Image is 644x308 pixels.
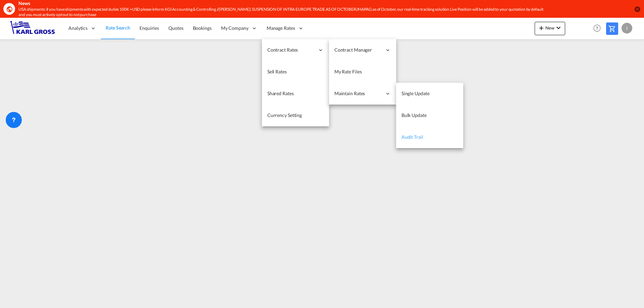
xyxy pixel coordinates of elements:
div: My Company [216,17,262,39]
span: Bulk Update [401,112,427,118]
md-icon: icon-chevron-down [554,24,562,32]
button: icon-plus 400-fgNewicon-chevron-down [535,22,565,35]
a: Quotes [164,17,188,39]
span: New [537,25,562,30]
div: Manage Rates [262,17,309,39]
span: Audit Trail [401,134,423,140]
span: Help [591,22,603,34]
a: Single Update [396,83,463,105]
a: Rate Search [101,17,135,39]
div: Help [591,22,606,35]
a: My Rate Files [329,61,396,83]
div: Maintain Rates [329,83,396,105]
span: My Rate Files [334,69,362,74]
span: Enquiries [140,25,159,31]
span: Bookings [193,25,212,31]
span: Quotes [168,25,183,31]
a: Audit Trail [396,126,463,148]
a: Bulk Update [396,105,463,126]
a: Bookings [188,17,216,39]
div: Analytics [64,17,101,39]
div: Contract Rates [262,39,329,61]
span: Rate Search [106,25,130,30]
span: Manage Rates [267,25,295,32]
a: Currency Setting [262,105,329,126]
span: Currency Setting [267,112,302,118]
span: Shared Rates [267,90,294,96]
md-icon: icon-plus 400-fg [537,24,545,32]
span: My Company [221,25,249,32]
div: I [622,23,632,34]
div: USA shipments: if you have shipments with expected duties 100K +USD please inform KGI Accounting ... [18,7,545,18]
span: Contract Rates [267,47,315,53]
md-icon: icon-earth [6,6,13,12]
span: Sell Rates [267,69,287,74]
a: Enquiries [135,17,164,39]
img: 3269c73066d711f095e541db4db89301.png [10,21,55,36]
div: Contract Manager [329,39,396,61]
button: icon-close-circle [634,6,641,12]
span: Contract Manager [334,47,382,53]
a: Shared Rates [262,83,329,105]
a: Sell Rates [262,61,329,83]
span: Single Update [401,90,430,96]
span: Maintain Rates [334,90,382,97]
span: Analytics [68,25,88,32]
